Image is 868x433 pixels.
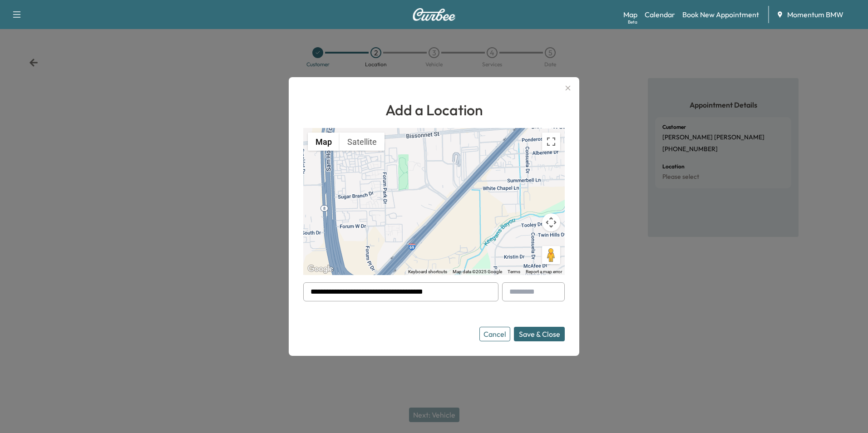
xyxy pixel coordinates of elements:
button: Save & Close [514,327,565,341]
a: Report a map error [526,269,562,274]
button: Show street map [308,133,340,151]
a: MapBeta [623,9,637,20]
button: Cancel [479,327,510,341]
button: Keyboard shortcuts [408,269,447,275]
button: Drag Pegman onto the map to open Street View [542,246,560,264]
div: Beta [628,19,637,25]
button: Show satellite imagery [340,133,385,151]
a: Calendar [645,9,675,20]
a: Terms (opens in new tab) [508,269,520,274]
h1: Add a Location [303,99,565,121]
span: Momentum BMW [787,9,843,20]
button: Map camera controls [542,213,560,231]
a: Open this area in Google Maps (opens a new window) [306,263,335,275]
img: Curbee Logo [412,8,456,21]
button: Toggle fullscreen view [542,133,560,151]
img: Google [306,263,335,275]
a: Book New Appointment [682,9,759,20]
span: Map data ©2025 Google [453,269,502,274]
